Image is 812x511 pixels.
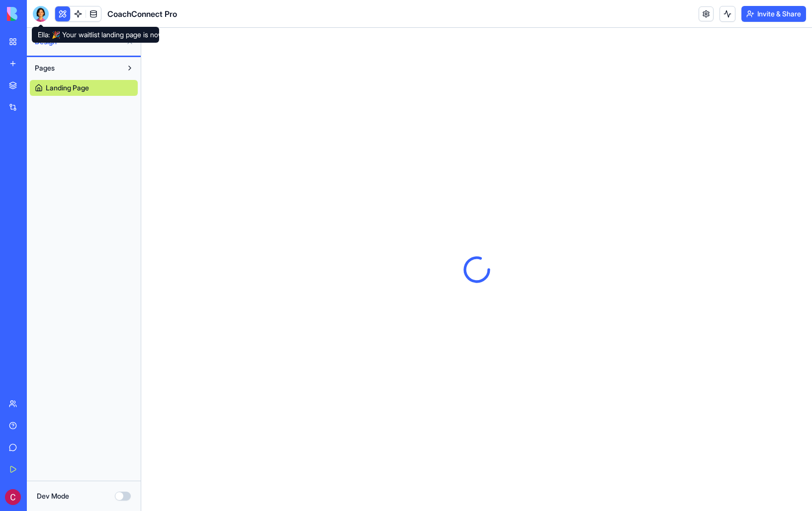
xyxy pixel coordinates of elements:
[107,8,177,20] span: CoachConnect Pro
[46,83,89,93] span: Landing Page
[30,60,122,76] button: Pages
[7,7,69,21] img: logo
[35,63,55,73] span: Pages
[30,80,138,96] a: Landing Page
[5,489,21,505] img: ACg8ocJZDrAlvAqn8-MJq9AhbDkOZ7uauMSztUXJK_Fb0wSC7J80xA=s96-c
[37,491,69,501] label: Dev Mode
[741,6,806,22] button: Invite & Share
